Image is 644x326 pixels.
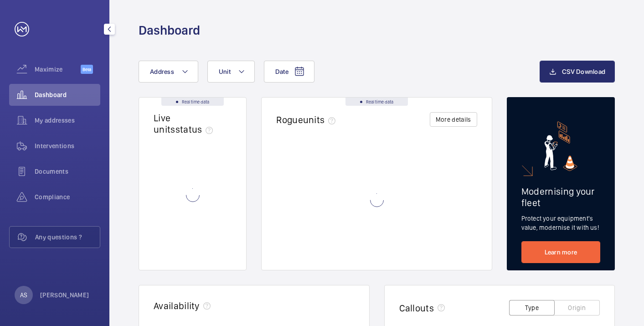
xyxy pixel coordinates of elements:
[521,214,600,232] p: Protect your equipment's value, modernise it with us!
[175,124,217,135] span: status
[275,68,289,75] span: Date
[521,241,600,263] a: Learn more
[219,68,231,75] span: Unit
[35,167,100,176] span: Documents
[264,61,314,83] button: Date
[521,186,600,208] h2: Modernising your fleet
[554,300,600,316] button: Origin
[509,300,555,316] button: Type
[35,116,100,125] span: My addresses
[399,302,434,314] h2: Callouts
[139,61,198,83] button: Address
[40,290,89,300] p: [PERSON_NAME]
[430,112,477,127] button: More details
[139,22,200,39] h1: Dashboard
[207,61,255,83] button: Unit
[562,68,605,75] span: CSV Download
[35,65,81,74] span: Maximize
[150,68,174,75] span: Address
[154,112,216,135] h2: Live units
[161,98,224,106] div: Real time data
[20,290,27,300] p: AS
[35,141,100,150] span: Interventions
[540,61,615,83] button: CSV Download
[35,233,100,242] span: Any questions ?
[154,300,200,311] h2: Availability
[345,98,408,106] div: Real time data
[544,121,577,171] img: marketing-card.svg
[276,114,339,125] h2: Rogue
[81,65,93,74] span: Beta
[35,90,100,99] span: Dashboard
[303,114,340,125] span: units
[35,192,100,202] span: Compliance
